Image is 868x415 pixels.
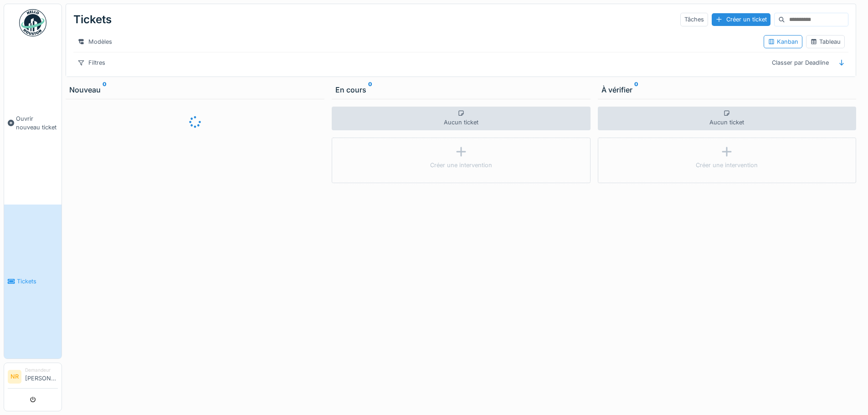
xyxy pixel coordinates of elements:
[16,114,58,132] span: Ouvrir nouveau ticket
[332,107,591,130] div: Aucun ticket
[768,56,833,69] div: Classer par Deadline
[680,13,708,26] div: Tâches
[19,9,46,36] img: Badge_color-CXgf-gQk.svg
[335,84,587,95] div: En cours
[768,37,798,46] div: Kanban
[430,161,492,169] div: Créer une intervention
[4,41,62,205] a: Ouvrir nouveau ticket
[368,84,372,95] sup: 0
[696,161,758,169] div: Créer une intervention
[712,13,770,26] div: Créer un ticket
[8,367,58,389] a: NR Demandeur[PERSON_NAME]
[73,8,112,31] div: Tickets
[17,277,58,286] span: Tickets
[73,56,109,69] div: Filtres
[810,37,841,46] div: Tableau
[601,84,853,95] div: À vérifier
[4,205,62,359] a: Tickets
[103,84,107,95] sup: 0
[25,367,58,386] li: [PERSON_NAME]
[69,84,321,95] div: Nouveau
[73,35,116,48] div: Modèles
[598,107,857,130] div: Aucun ticket
[25,367,58,374] div: Demandeur
[8,370,21,384] li: NR
[634,84,638,95] sup: 0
